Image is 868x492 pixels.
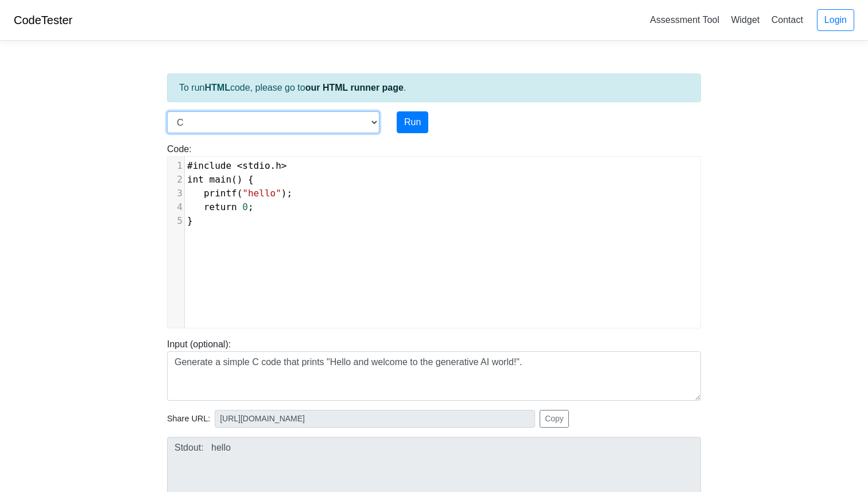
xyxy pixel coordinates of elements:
[215,410,535,428] input: No share available yet
[204,83,230,92] strong: HTML
[168,214,184,228] div: 5
[204,202,237,212] span: return
[187,188,292,199] span: ( );
[168,173,184,187] div: 2
[540,410,569,428] button: Copy
[210,174,232,185] span: main
[158,338,710,401] div: Input (optional):
[305,83,404,92] a: our HTML runner page
[167,73,701,102] div: To run code, please go to .
[645,10,724,29] a: Assessment Tool
[187,202,254,212] span: ;
[187,174,254,185] span: () {
[242,160,270,171] span: stdio
[817,9,854,31] a: Login
[158,142,710,328] div: Code:
[187,160,231,171] span: #include
[281,160,287,171] span: >
[167,413,210,425] span: Share URL:
[168,200,184,214] div: 4
[242,188,281,199] span: "hello"
[726,10,764,29] a: Widget
[767,10,808,29] a: Contact
[187,160,287,171] span: .
[397,111,428,133] button: Run
[168,159,184,173] div: 1
[276,160,281,171] span: h
[242,202,248,212] span: 0
[168,187,184,200] div: 3
[14,14,72,26] a: CodeTester
[187,215,193,226] span: }
[204,188,237,199] span: printf
[187,174,204,185] span: int
[237,160,243,171] span: <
